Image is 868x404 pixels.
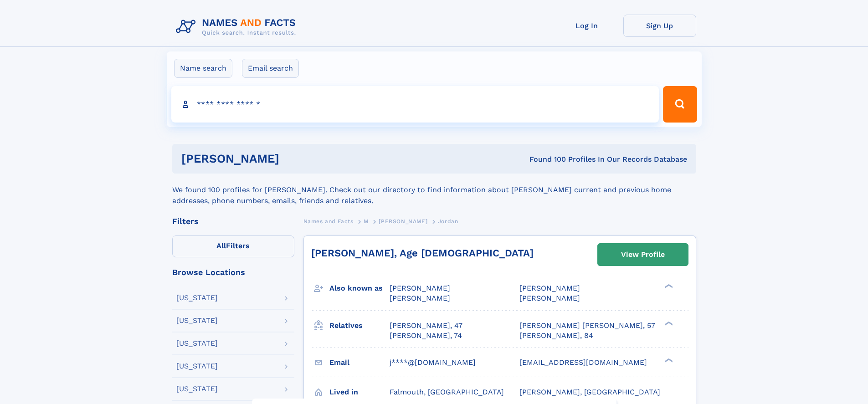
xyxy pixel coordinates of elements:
[390,388,504,396] span: Falmouth, [GEOGRAPHIC_DATA]
[390,331,462,341] a: [PERSON_NAME], 74
[663,86,697,123] button: Search Button
[176,363,218,370] div: [US_STATE]
[329,355,390,370] h3: Email
[171,86,659,123] input: search input
[519,294,580,302] span: [PERSON_NAME]
[519,284,580,292] span: [PERSON_NAME]
[438,218,458,225] span: Jordan
[390,321,462,331] a: [PERSON_NAME], 47
[172,268,294,276] div: Browse Locations
[176,294,218,302] div: [US_STATE]
[176,340,218,347] div: [US_STATE]
[519,358,647,367] span: [EMAIL_ADDRESS][DOMAIN_NAME]
[379,218,427,225] span: [PERSON_NAME]
[329,318,390,333] h3: Relatives
[364,218,369,225] span: M
[172,174,696,206] div: We found 100 profiles for [PERSON_NAME]. Check out our directory to find information about [PERSO...
[329,281,390,296] h3: Also known as
[242,59,299,78] label: Email search
[329,384,390,400] h3: Lived in
[519,388,660,396] span: [PERSON_NAME], [GEOGRAPHIC_DATA]
[663,320,673,326] div: ❯
[621,244,665,265] div: View Profile
[216,241,226,250] span: All
[303,215,354,227] a: Names and Facts
[663,283,673,289] div: ❯
[379,215,427,227] a: [PERSON_NAME]
[181,153,405,164] h1: [PERSON_NAME]
[519,321,655,331] a: [PERSON_NAME] [PERSON_NAME], 57
[623,15,696,37] a: Sign Up
[404,154,687,164] div: Found 100 Profiles In Our Records Database
[390,284,450,292] span: [PERSON_NAME]
[311,247,534,259] a: [PERSON_NAME], Age [DEMOGRAPHIC_DATA]
[176,385,218,393] div: [US_STATE]
[550,15,623,37] a: Log In
[519,331,593,341] a: [PERSON_NAME], 84
[174,59,232,78] label: Name search
[172,235,294,257] label: Filters
[176,317,218,324] div: [US_STATE]
[598,244,688,266] a: View Profile
[172,217,294,225] div: Filters
[390,294,450,302] span: [PERSON_NAME]
[172,15,303,39] img: Logo Names and Facts
[663,357,673,363] div: ❯
[364,215,369,227] a: M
